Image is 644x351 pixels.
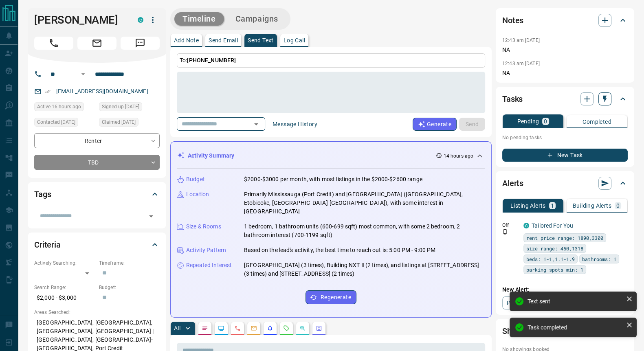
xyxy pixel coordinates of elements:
[268,118,322,131] button: Message History
[186,222,221,231] p: Size & Rooms
[244,246,435,254] p: Based on the lead's activity, the best time to reach out is: 5:00 PM - 9:00 PM
[502,11,628,30] div: Notes
[248,37,274,43] p: Send Text
[413,118,457,131] button: Generate
[582,119,611,125] p: Completed
[510,203,546,208] p: Listing Alerts
[284,37,305,43] p: Log Call
[526,234,603,242] span: rent price range: 1890,3300
[187,57,236,64] span: [PHONE_NUMBER]
[544,118,547,124] p: 0
[502,321,628,341] div: Showings
[532,222,573,229] a: Tailored For You
[34,238,61,251] h2: Criteria
[218,325,224,331] svg: Lead Browsing Activity
[502,46,628,54] p: NA
[138,17,143,23] div: condos.ca
[444,152,473,160] p: 14 hours ago
[177,148,485,163] div: Activity Summary14 hours ago
[528,298,623,305] div: Text sent
[267,325,273,331] svg: Listing Alerts
[99,118,160,129] div: Wed Aug 06 2025
[616,203,620,208] p: 0
[121,37,160,50] span: Message
[102,103,139,111] span: Signed up [DATE]
[145,211,157,222] button: Open
[502,229,508,235] svg: Push Notification Only
[526,265,583,274] span: parking spots min: 1
[186,175,205,184] p: Budget
[34,184,160,204] div: Tags
[244,261,485,278] p: [GEOGRAPHIC_DATA] (3 times), Building NXT Ⅱ (2 times), and listings at [STREET_ADDRESS] (3 times)...
[251,325,257,331] svg: Emails
[502,92,523,105] h2: Tasks
[502,89,628,109] div: Tasks
[56,88,148,94] a: [EMAIL_ADDRESS][DOMAIN_NAME]
[34,309,160,316] p: Areas Searched:
[234,325,241,331] svg: Calls
[244,190,485,216] p: Primarily Mississauga (Port Credit) and [GEOGRAPHIC_DATA] ([GEOGRAPHIC_DATA], Etobicoke, [GEOGRAP...
[227,12,286,26] button: Campaigns
[34,188,51,201] h2: Tags
[573,203,611,208] p: Building Alerts
[299,325,306,331] svg: Opportunities
[502,14,523,27] h2: Notes
[283,325,290,331] svg: Requests
[102,118,136,126] span: Claimed [DATE]
[34,133,160,148] div: Renter
[523,223,529,228] div: condos.ca
[34,118,95,129] div: Wed Aug 06 2025
[34,155,160,170] div: TBD
[99,259,160,267] p: Timeframe:
[34,13,125,26] h1: [PERSON_NAME]
[502,132,628,144] p: No pending tasks
[186,190,209,199] p: Location
[188,151,234,160] p: Activity Summary
[174,325,180,331] p: All
[502,325,537,338] h2: Showings
[551,203,554,208] p: 1
[174,12,224,26] button: Timeline
[502,177,523,190] h2: Alerts
[34,291,95,305] p: $2,000 - $3,000
[202,325,208,331] svg: Notes
[502,149,628,162] button: New Task
[174,37,199,43] p: Add Note
[502,69,628,77] p: NA
[78,69,88,79] button: Open
[244,175,422,184] p: $2000-$3000 per month, with most listings in the $2000-$2600 range
[502,296,544,309] a: Property
[99,284,160,291] p: Budget:
[209,37,238,43] p: Send Email
[526,255,575,263] span: beds: 1-1,1.1-1.9
[502,37,540,43] p: 12:43 am [DATE]
[34,284,95,291] p: Search Range:
[77,37,116,50] span: Email
[37,118,75,126] span: Contacted [DATE]
[306,290,356,304] button: Regenerate
[502,222,519,229] p: Off
[502,173,628,193] div: Alerts
[316,325,322,331] svg: Agent Actions
[177,53,485,68] p: To:
[502,285,628,294] p: New Alert:
[251,118,262,130] button: Open
[526,244,583,252] span: size range: 450,1318
[582,255,616,263] span: bathrooms: 1
[186,261,232,270] p: Repeated Interest
[45,89,51,94] svg: Email Verified
[502,61,540,66] p: 12:43 am [DATE]
[528,324,623,331] div: Task completed
[37,103,81,111] span: Active 16 hours ago
[34,37,73,50] span: Call
[186,246,226,254] p: Activity Pattern
[34,102,95,114] div: Mon Oct 13 2025
[34,259,95,267] p: Actively Searching:
[517,118,539,124] p: Pending
[99,102,160,114] div: Mon Jul 21 2025
[244,222,485,239] p: 1 bedroom, 1 bathroom units (600-699 sqft) most common, with some 2 bedroom, 2 bathroom interest ...
[34,235,160,254] div: Criteria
